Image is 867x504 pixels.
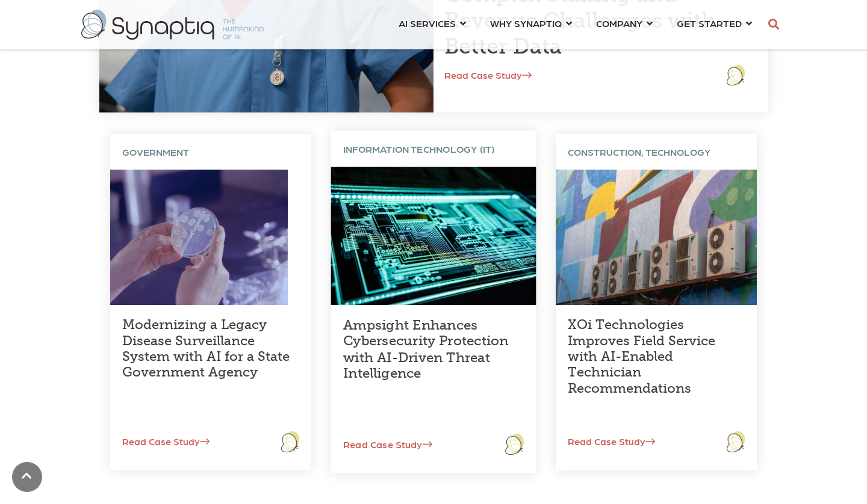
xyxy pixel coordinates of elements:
img: Air conditioning units with a colorful background [556,170,757,305]
div: INFORMATION TECHNOLOGY (IT) [331,131,536,167]
img: logo [505,434,524,455]
a: XOi Technologies Improves Field Service with AI-Enabled Technician Recommendations [568,316,715,396]
img: logo [281,431,299,452]
a: Modernizing a Legacy Disease Surveillance System with AI for a State Government Agency [122,316,290,380]
a: Read Case Study [444,69,532,81]
div: GOVERNMENT [110,134,311,170]
img: logo [727,431,745,452]
a: Read Case Study [110,435,210,447]
img: logo [727,65,745,85]
span: COMPANY [596,15,642,31]
a: Ampsight Enhances Cybersecurity Protection with AI-Driven Threat Intelligence [343,317,508,382]
div: CONSTRUCTION, TECHNOLOGY [556,134,757,170]
a: WHY SYNAPTIQ [490,12,572,34]
img: synaptiq logo-2 [81,10,264,40]
a: GET STARTED [677,12,752,34]
span: GET STARTED [677,15,742,31]
img: Laboratory technician holding a sample [110,170,288,305]
nav: menu [387,3,764,46]
a: AI SERVICES [399,12,466,34]
span: WHY SYNAPTIQ [490,15,562,31]
a: COMPANY [596,12,653,34]
span: AI SERVICES [399,15,456,31]
a: Read Case Study [331,438,432,449]
a: Read Case Study [556,435,655,447]
img: Diagram of a computer circuit [331,167,536,305]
